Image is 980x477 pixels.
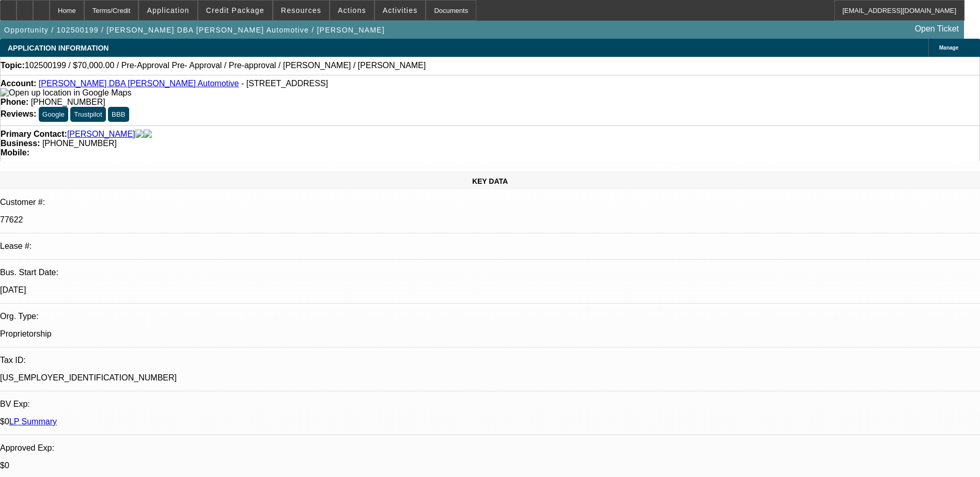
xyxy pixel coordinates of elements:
[144,130,152,139] img: linkedin-icon.png
[1,139,40,148] strong: Business:
[206,6,265,14] span: Credit Package
[1,88,131,97] a: View Google Maps
[4,26,385,34] span: Opportunity / 102500199 / [PERSON_NAME] DBA [PERSON_NAME] Automotive / [PERSON_NAME]
[70,107,105,122] button: Trustpilot
[1,130,67,139] strong: Primary Contact:
[375,1,426,20] button: Activities
[42,139,117,148] span: [PHONE_NUMBER]
[139,1,197,20] button: Application
[147,6,189,14] span: Application
[383,6,418,14] span: Activities
[1,79,36,88] strong: Account:
[1,148,29,157] strong: Mobile:
[135,130,144,139] img: facebook-icon.png
[1,98,28,106] strong: Phone:
[31,98,105,106] span: [PHONE_NUMBER]
[25,61,426,70] span: 102500199 / $70,000.00 / Pre-Approval Pre- Approval / Pre-approval / [PERSON_NAME] / [PERSON_NAME]
[939,45,958,51] span: Manage
[1,61,25,70] strong: Topic:
[1,88,131,98] img: Open up location in Google Maps
[330,1,374,20] button: Actions
[1,109,36,118] strong: Reviews:
[39,107,68,122] button: Google
[198,1,272,20] button: Credit Package
[472,177,508,185] span: KEY DATA
[241,79,328,88] span: - [STREET_ADDRESS]
[273,1,329,20] button: Resources
[9,417,57,426] a: LP Summary
[39,79,239,88] a: [PERSON_NAME] DBA [PERSON_NAME] Automotive
[281,6,321,14] span: Resources
[108,107,129,122] button: BBB
[338,6,366,14] span: Actions
[911,20,963,38] a: Open Ticket
[67,130,135,139] a: [PERSON_NAME]
[8,44,108,52] span: APPLICATION INFORMATION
